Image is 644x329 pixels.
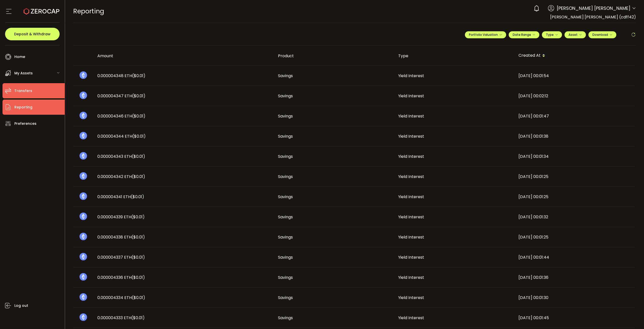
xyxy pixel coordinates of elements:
div: Type [394,53,514,59]
img: eth_portfolio.svg [79,152,87,160]
img: eth_portfolio.svg [79,233,87,240]
span: Savings [278,154,293,159]
span: 0.000004343 ETH [97,154,145,159]
div: Product [274,53,394,59]
span: ($0.01) [132,275,145,280]
button: Date Range [509,31,539,38]
span: Savings [278,295,293,301]
span: Yield Interest [398,315,424,321]
span: Yield Interest [398,194,424,200]
div: [DATE] 00:01:38 [514,133,635,139]
span: Savings [278,214,293,220]
span: ($0.01) [131,214,145,220]
button: Download [588,31,616,38]
span: 0.000004342 ETH [97,174,145,180]
span: Savings [278,315,293,321]
span: 0.000004336 ETH [97,275,145,280]
span: My Assets [14,70,33,77]
span: Log out [14,302,28,309]
img: eth_portfolio.svg [79,253,87,260]
span: Portfolio Valuation [469,33,502,37]
span: Asset [569,33,578,37]
span: Preferences [14,120,36,127]
span: 0.000004338 ETH [97,234,145,240]
div: [DATE] 00:01:30 [514,295,635,301]
div: [DATE] 00:01:25 [514,174,635,180]
span: Savings [278,254,293,260]
div: [DATE] 00:02:12 [514,93,635,99]
span: Savings [278,194,293,200]
div: [DATE] 00:01:36 [514,275,635,280]
span: Yield Interest [398,113,424,119]
button: Deposit & Withdraw [5,28,60,40]
span: 0.000004347 ETH [97,93,145,99]
div: [DATE] 00:01:32 [514,214,635,220]
span: Yield Interest [398,214,424,220]
div: [DATE] 00:01:54 [514,73,635,79]
span: ($0.01) [131,194,144,200]
span: ($0.01) [132,73,145,79]
span: Savings [278,113,293,119]
span: Yield Interest [398,93,424,99]
span: Reporting [14,104,32,111]
span: Yield Interest [398,275,424,280]
span: Deposit & Withdraw [14,32,51,36]
span: 0.000004333 ETH [97,315,145,321]
span: Reporting [73,7,104,16]
span: Yield Interest [398,254,424,260]
span: 0.000004334 ETH [97,295,145,301]
iframe: Chat Widget [585,275,644,329]
button: Portfolio Valuation [465,31,506,38]
div: Created At [514,51,635,60]
img: eth_portfolio.svg [79,213,87,220]
span: Transfers [14,87,32,95]
div: Amount [93,53,274,59]
div: [DATE] 00:01:25 [514,234,635,240]
span: ($0.01) [132,154,145,159]
span: Savings [278,234,293,240]
span: Savings [278,133,293,139]
span: 0.000004339 ETH [97,214,145,220]
img: eth_portfolio.svg [79,273,87,281]
span: Savings [278,174,293,180]
span: Yield Interest [398,234,424,240]
img: eth_portfolio.svg [79,313,87,321]
span: Type [546,33,558,37]
div: [DATE] 00:01:44 [514,254,635,260]
span: Savings [278,275,293,280]
img: eth_portfolio.svg [79,71,87,79]
span: ($0.01) [132,113,145,119]
button: Type [542,31,562,38]
img: eth_portfolio.svg [79,92,87,99]
span: Yield Interest [398,73,424,79]
span: ($0.01) [131,315,145,321]
span: Date Range [513,33,535,37]
img: eth_portfolio.svg [79,132,87,139]
span: 0.000004337 ETH [97,254,145,260]
span: ($0.01) [132,93,145,99]
div: [DATE] 00:01:45 [514,315,635,321]
button: Asset [565,31,586,38]
span: ($0.01) [132,133,146,139]
span: Yield Interest [398,295,424,301]
img: eth_portfolio.svg [79,112,87,119]
span: Yield Interest [398,174,424,180]
img: eth_portfolio.svg [79,192,87,200]
span: [PERSON_NAME] [PERSON_NAME] [557,5,630,12]
span: Savings [278,93,293,99]
div: [DATE] 00:01:34 [514,154,635,159]
span: ($0.01) [132,234,145,240]
img: eth_portfolio.svg [79,172,87,180]
span: Savings [278,73,293,79]
span: 0.000004341 ETH [97,194,144,200]
div: [DATE] 00:01:47 [514,113,635,119]
span: 0.000004346 ETH [97,113,145,119]
span: Yield Interest [398,154,424,159]
span: ($0.01) [132,295,145,301]
img: eth_portfolio.svg [79,293,87,301]
span: 0.000004344 ETH [97,133,146,139]
span: Download [592,33,612,37]
span: ($0.01) [132,254,145,260]
span: [PERSON_NAME] [PERSON_NAME] (cdff42) [550,14,636,20]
